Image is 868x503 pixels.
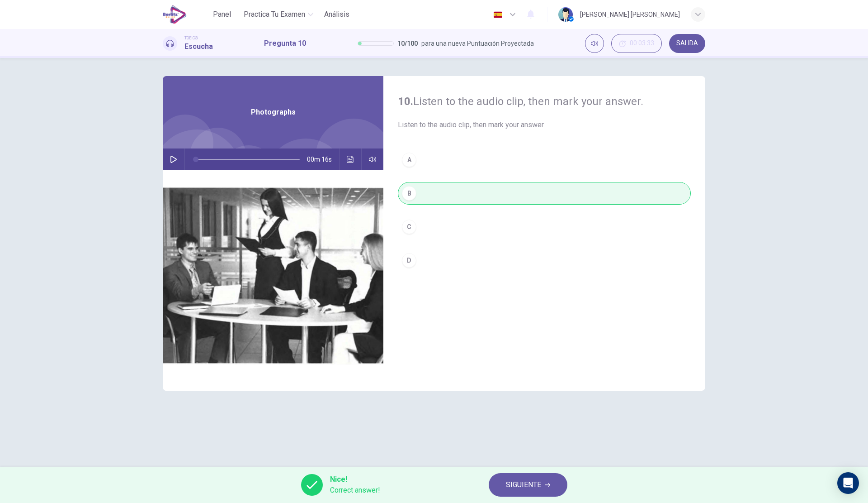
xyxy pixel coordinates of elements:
span: Listen to the audio clip, then mark your answer. [398,120,691,130]
h1: Pregunta 10 [264,38,306,49]
span: Nice! [330,474,380,485]
h1: Escucha [184,41,213,52]
span: 10 / 100 [397,38,418,49]
span: SIGUIENTE [506,479,541,491]
button: Practica tu examen [240,6,317,23]
div: Open Intercom Messenger [837,472,859,494]
img: EduSynch logo [163,5,187,24]
span: para una nueva Puntuación Proyectada [421,38,534,49]
button: 00:03:33 [611,34,662,53]
span: Panel [213,9,231,20]
span: 00m 16s [307,149,339,170]
strong: 10. [398,95,413,108]
span: Photographs [251,107,296,118]
img: es [492,11,504,18]
button: SIGUIENTE [489,473,567,497]
span: TOEIC® [184,35,198,41]
span: 00:03:33 [630,40,654,47]
img: Photographs [163,170,383,391]
button: SALIDA [669,34,705,53]
span: SALIDA [676,40,698,47]
span: Análisis [324,9,349,20]
span: Correct answer! [330,485,380,496]
button: Panel [208,6,236,23]
div: Ocultar [611,34,662,53]
div: [PERSON_NAME] [PERSON_NAME] [580,9,680,20]
img: Profile picture [558,7,573,22]
button: Análisis [321,6,353,23]
button: Haz clic para ver la transcripción del audio [343,149,358,170]
a: EduSynch logo [163,5,208,24]
h4: Listen to the audio clip, then mark your answer. [398,94,691,109]
span: Practica tu examen [244,9,305,20]
div: Silenciar [585,34,604,53]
